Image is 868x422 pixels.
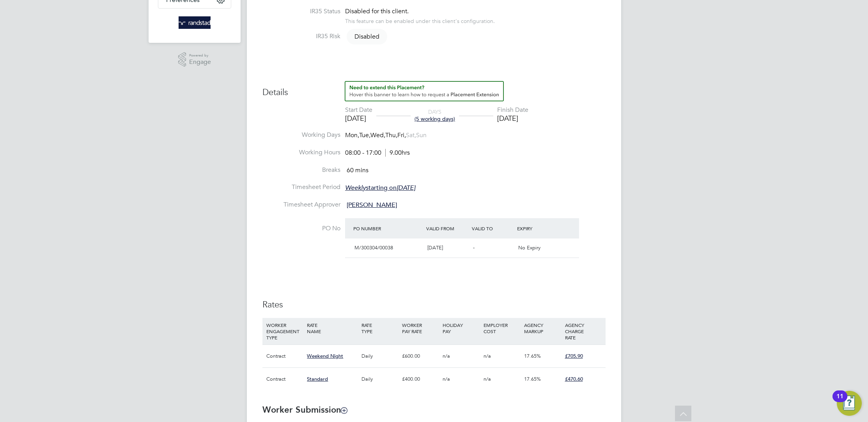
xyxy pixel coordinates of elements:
button: Open Resource Center, 11 new notifications [837,391,862,416]
div: 08:00 - 17:00 [345,149,410,157]
span: Engage [189,59,211,65]
label: IR35 Status [262,7,340,16]
div: AGENCY CHARGE RATE [563,318,604,344]
span: n/a [443,376,450,382]
span: Sun [416,131,427,139]
div: [DATE] [497,114,528,123]
div: This feature can be enabled under this client's configuration. [345,16,495,25]
div: WORKER ENGAGEMENT TYPE [264,318,305,344]
button: How to extend a Placement? [345,81,504,101]
label: Breaks [262,166,340,174]
div: AGENCY MARKUP [522,318,563,338]
span: Standard [307,376,328,382]
div: Contract [264,345,305,367]
div: Daily [360,345,400,367]
span: Powered by [189,52,211,59]
span: n/a [443,353,450,359]
span: n/a [484,353,491,359]
span: [PERSON_NAME] [347,201,397,209]
label: PO No [262,224,340,233]
span: Weekend Night [307,353,343,359]
div: Valid To [470,221,515,235]
div: HOLIDAY PAY [441,318,481,338]
span: [DATE] [427,244,443,251]
div: Start Date [345,106,372,114]
label: IR35 Risk [262,32,340,41]
h3: Details [262,81,606,98]
div: RATE TYPE [360,318,400,338]
label: Timesheet Approver [262,201,340,209]
div: EMPLOYER COST [482,318,522,338]
span: 60 mins [347,166,368,174]
label: Working Days [262,131,340,139]
div: Daily [360,368,400,390]
span: No Expiry [518,244,540,251]
em: Weekly [345,184,366,192]
div: £400.00 [400,368,441,390]
div: Valid From [424,221,470,235]
div: Expiry [515,221,561,235]
span: Tue, [359,131,370,139]
span: M/300304/00038 [354,244,393,251]
a: Go to home page [158,16,231,29]
div: [DATE] [345,114,372,123]
a: Powered byEngage [178,52,211,67]
label: Timesheet Period [262,183,340,191]
span: Wed, [370,131,385,139]
span: Fri, [397,131,406,139]
div: 11 [836,396,843,406]
div: PO Number [351,221,424,235]
span: Mon, [345,131,359,139]
span: 17.65% [524,353,541,359]
span: Disabled for this client. [345,7,409,15]
div: Finish Date [497,106,528,114]
span: 9.00hrs [385,149,410,157]
div: DAYS [411,108,459,122]
span: Thu, [385,131,397,139]
div: £600.00 [400,345,441,367]
span: Sat, [406,131,416,139]
span: £705.90 [565,353,583,359]
span: £470.60 [565,376,583,382]
span: (5 working days) [415,115,455,122]
span: Disabled [347,29,387,44]
div: RATE NAME [305,318,359,338]
h3: Rates [262,299,606,311]
div: WORKER PAY RATE [400,318,441,338]
span: - [473,244,475,251]
span: starting on [345,184,415,192]
span: n/a [484,376,491,382]
label: Working Hours [262,148,340,157]
div: Contract [264,368,305,390]
em: [DATE] [397,184,415,192]
img: randstad-logo-retina.png [179,16,211,29]
b: Worker Submission [262,404,347,415]
span: 17.65% [524,376,541,382]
